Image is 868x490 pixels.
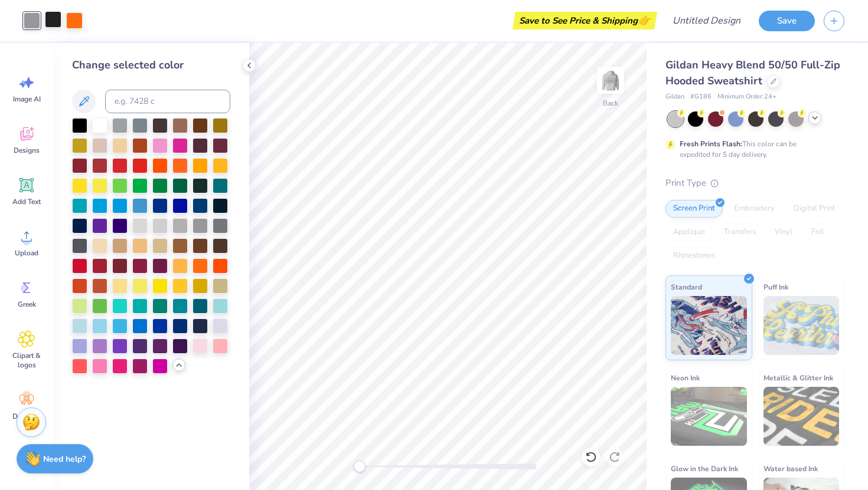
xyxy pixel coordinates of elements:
[759,11,815,31] button: Save
[767,223,800,241] div: Vinyl
[14,146,40,155] span: Designs
[665,247,723,265] div: Rhinestones
[603,98,618,108] div: Back
[515,12,654,29] div: Save to See Price & Shipping
[763,387,840,446] img: Metallic & Glitter Ink
[665,176,844,190] div: Print Type
[804,223,831,241] div: Foil
[105,90,230,113] input: e.g. 7428 c
[665,58,840,88] span: Gildan Heavy Blend 50/50 Full-Zip Hooded Sweatshirt
[763,281,788,293] span: Puff Ink
[72,57,230,73] div: Change selected color
[665,92,684,102] span: Gildan
[12,412,41,421] span: Decorate
[18,300,36,309] span: Greek
[599,68,622,92] img: Back
[717,92,776,102] span: Minimum Order: 24 +
[354,461,366,472] div: Accessibility label
[15,248,38,258] span: Upload
[763,296,840,355] img: Puff Ink
[763,371,833,384] span: Metallic & Glitter Ink
[716,223,763,241] div: Transfers
[726,200,782,218] div: Embroidery
[665,223,713,241] div: Applique
[671,371,700,384] span: Neon Ink
[665,200,723,218] div: Screen Print
[690,92,712,102] span: # G186
[43,453,86,465] strong: Need help?
[680,139,825,160] div: This color can be expedited for 5 day delivery.
[671,281,702,293] span: Standard
[671,462,738,475] span: Glow in the Dark Ink
[13,94,41,104] span: Image AI
[680,139,742,149] strong: Fresh Prints Flash:
[671,296,747,355] img: Standard
[786,200,843,218] div: Digital Print
[7,351,46,370] span: Clipart & logos
[638,13,651,27] span: 👉
[663,9,750,32] input: Untitled Design
[12,197,41,206] span: Add Text
[671,387,747,446] img: Neon Ink
[763,462,818,475] span: Water based Ink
